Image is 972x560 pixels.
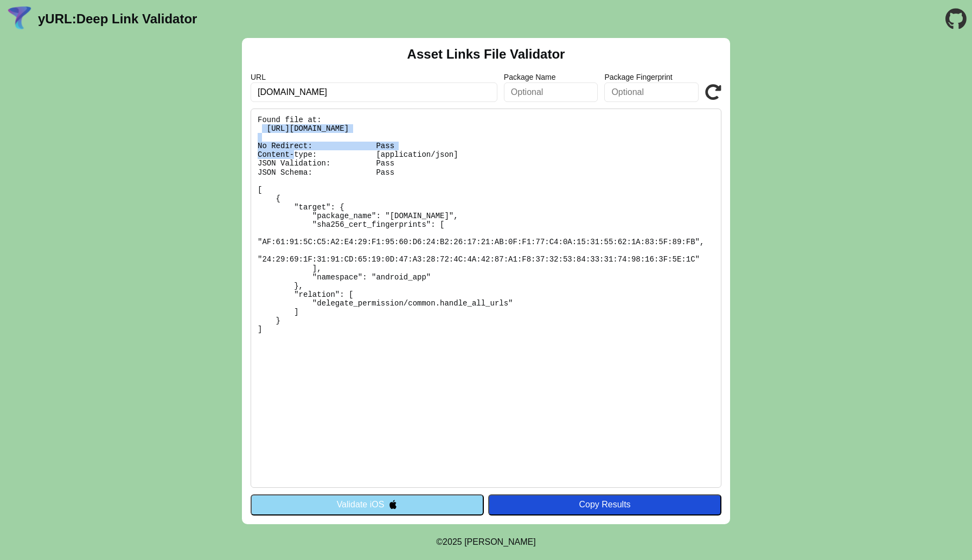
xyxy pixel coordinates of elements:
img: appleIcon.svg [388,500,398,509]
label: Package Fingerprint [604,73,699,81]
input: Required [251,82,497,102]
input: Optional [504,82,598,102]
a: yURL:Deep Link Validator [38,11,197,27]
label: Package Name [504,73,598,81]
div: Copy Results [494,500,716,510]
button: Copy Results [488,494,721,515]
button: Validate iOS [251,494,484,515]
pre: Found file at: [URL][DOMAIN_NAME] No Redirect: Pass Content-type: [application/json] JSON Validat... [251,109,721,488]
span: 2025 [443,537,462,546]
a: Michael Ibragimchayev's Personal Site [464,537,536,546]
label: URL [251,73,497,81]
footer: © [436,524,535,560]
img: yURL Logo [5,5,34,33]
input: Optional [604,82,699,102]
h2: Asset Links File Validator [407,47,565,62]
